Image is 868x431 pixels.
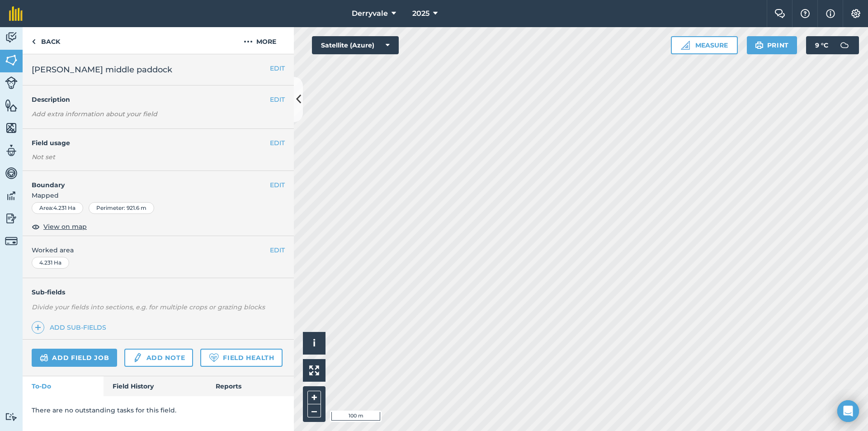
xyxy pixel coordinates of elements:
img: svg+xml;base64,PD94bWwgdmVyc2lvbj0iMS4wIiBlbmNvZGluZz0idXRmLTgiPz4KPCEtLSBHZW5lcmF0b3I6IEFkb2JlIE... [5,166,18,180]
span: Derryvale [352,8,388,19]
button: EDIT [270,245,285,255]
img: svg+xml;base64,PHN2ZyB4bWxucz0iaHR0cDovL3d3dy53My5vcmcvMjAwMC9zdmciIHdpZHRoPSI1NiIgaGVpZ2h0PSI2MC... [5,53,18,67]
button: EDIT [270,63,285,73]
h4: Field usage [32,138,270,148]
em: Add extra information about your field [32,110,157,118]
img: svg+xml;base64,PD94bWwgdmVyc2lvbj0iMS4wIiBlbmNvZGluZz0idXRmLTgiPz4KPCEtLSBHZW5lcmF0b3I6IEFkb2JlIE... [5,235,18,247]
img: svg+xml;base64,PD94bWwgdmVyc2lvbj0iMS4wIiBlbmNvZGluZz0idXRmLTgiPz4KPCEtLSBHZW5lcmF0b3I6IEFkb2JlIE... [5,412,18,421]
a: To-Do [23,376,104,396]
span: Worked area [32,245,285,255]
span: 2025 [412,8,429,19]
img: svg+xml;base64,PD94bWwgdmVyc2lvbj0iMS4wIiBlbmNvZGluZz0idXRmLTgiPz4KPCEtLSBHZW5lcmF0b3I6IEFkb2JlIE... [40,352,48,363]
button: 9 °C [806,36,859,54]
h4: Description [32,95,285,104]
img: svg+xml;base64,PHN2ZyB4bWxucz0iaHR0cDovL3d3dy53My5vcmcvMjAwMC9zdmciIHdpZHRoPSI1NiIgaGVpZ2h0PSI2MC... [5,121,18,135]
img: svg+xml;base64,PHN2ZyB4bWxucz0iaHR0cDovL3d3dy53My5vcmcvMjAwMC9zdmciIHdpZHRoPSIyMCIgaGVpZ2h0PSIyNC... [244,36,253,47]
span: Mapped [23,190,294,200]
a: Add sub-fields [32,321,110,334]
span: 9 ° C [815,36,828,54]
button: Satellite (Azure) [312,36,399,54]
div: 4.231 Ha [32,257,69,269]
em: Divide your fields into sections, e.g. for multiple crops or grazing blocks [32,303,265,311]
a: Add note [124,349,193,367]
button: + [307,391,321,404]
img: svg+xml;base64,PD94bWwgdmVyc2lvbj0iMS4wIiBlbmNvZGluZz0idXRmLTgiPz4KPCEtLSBHZW5lcmF0b3I6IEFkb2JlIE... [5,31,18,44]
button: Measure [671,36,738,54]
button: More [226,27,294,54]
img: svg+xml;base64,PD94bWwgdmVyc2lvbj0iMS4wIiBlbmNvZGluZz0idXRmLTgiPz4KPCEtLSBHZW5lcmF0b3I6IEFkb2JlIE... [5,76,18,89]
img: svg+xml;base64,PD94bWwgdmVyc2lvbj0iMS4wIiBlbmNvZGluZz0idXRmLTgiPz4KPCEtLSBHZW5lcmF0b3I6IEFkb2JlIE... [5,144,18,157]
button: View on map [32,221,87,232]
h4: Sub-fields [23,287,294,297]
span: i [313,337,316,349]
a: Field History [104,376,206,396]
img: A cog icon [850,9,861,18]
img: svg+xml;base64,PHN2ZyB4bWxucz0iaHR0cDovL3d3dy53My5vcmcvMjAwMC9zdmciIHdpZHRoPSIxNyIgaGVpZ2h0PSIxNy... [826,8,835,19]
a: Reports [207,376,294,396]
button: EDIT [270,180,285,190]
img: Ruler icon [681,41,690,50]
img: A question mark icon [800,9,811,18]
span: View on map [43,222,87,232]
div: Perimeter : 921.6 m [89,202,154,214]
button: Print [747,36,797,54]
img: svg+xml;base64,PHN2ZyB4bWxucz0iaHR0cDovL3d3dy53My5vcmcvMjAwMC9zdmciIHdpZHRoPSI1NiIgaGVpZ2h0PSI2MC... [5,99,18,112]
img: svg+xml;base64,PHN2ZyB4bWxucz0iaHR0cDovL3d3dy53My5vcmcvMjAwMC9zdmciIHdpZHRoPSIxOSIgaGVpZ2h0PSIyNC... [755,40,764,51]
div: Area : 4.231 Ha [32,202,83,214]
img: Two speech bubbles overlapping with the left bubble in the forefront [774,9,785,18]
img: svg+xml;base64,PD94bWwgdmVyc2lvbj0iMS4wIiBlbmNvZGluZz0idXRmLTgiPz4KPCEtLSBHZW5lcmF0b3I6IEFkb2JlIE... [132,352,142,363]
img: svg+xml;base64,PHN2ZyB4bWxucz0iaHR0cDovL3d3dy53My5vcmcvMjAwMC9zdmciIHdpZHRoPSIxNCIgaGVpZ2h0PSIyNC... [35,322,41,333]
a: Back [23,27,69,54]
p: There are no outstanding tasks for this field. [32,405,285,415]
button: – [307,404,321,417]
img: fieldmargin Logo [9,6,23,21]
img: svg+xml;base64,PHN2ZyB4bWxucz0iaHR0cDovL3d3dy53My5vcmcvMjAwMC9zdmciIHdpZHRoPSI5IiBoZWlnaHQ9IjI0Ii... [32,36,36,47]
img: svg+xml;base64,PD94bWwgdmVyc2lvbj0iMS4wIiBlbmNvZGluZz0idXRmLTgiPz4KPCEtLSBHZW5lcmF0b3I6IEFkb2JlIE... [5,212,18,225]
h4: Boundary [23,171,270,190]
span: [PERSON_NAME] middle paddock [32,63,172,76]
a: Field Health [200,349,282,367]
div: Open Intercom Messenger [837,400,859,422]
img: svg+xml;base64,PHN2ZyB4bWxucz0iaHR0cDovL3d3dy53My5vcmcvMjAwMC9zdmciIHdpZHRoPSIxOCIgaGVpZ2h0PSIyNC... [32,221,40,232]
img: Four arrows, one pointing top left, one top right, one bottom right and the last bottom left [309,365,319,375]
div: Not set [32,152,285,161]
img: svg+xml;base64,PD94bWwgdmVyc2lvbj0iMS4wIiBlbmNvZGluZz0idXRmLTgiPz4KPCEtLSBHZW5lcmF0b3I6IEFkb2JlIE... [5,189,18,203]
button: EDIT [270,138,285,148]
button: EDIT [270,95,285,104]
button: i [303,332,325,355]
img: svg+xml;base64,PD94bWwgdmVyc2lvbj0iMS4wIiBlbmNvZGluZz0idXRmLTgiPz4KPCEtLSBHZW5lcmF0b3I6IEFkb2JlIE... [835,36,854,54]
a: Add field job [32,349,117,367]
